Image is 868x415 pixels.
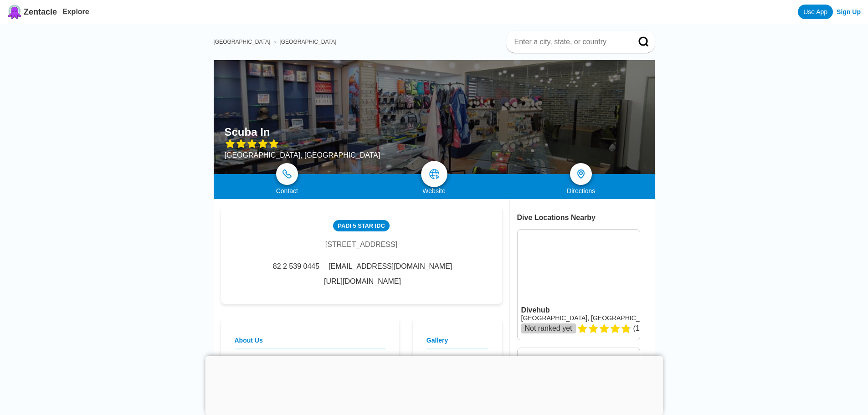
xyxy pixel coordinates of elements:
[274,39,276,45] span: ›
[426,337,488,349] h2: Gallery
[24,7,57,17] span: Zentacle
[324,277,401,286] a: [URL][DOMAIN_NAME]
[273,262,319,271] span: 82 2 539 0445
[514,37,626,46] input: Enter a city, state, or country
[333,220,389,231] div: PADI 5 Star IDC
[517,214,655,222] div: Dive Locations Nearby
[570,163,592,185] a: directions
[205,356,663,413] iframe: Advertisement
[360,187,508,195] div: Website
[214,39,271,45] a: [GEOGRAPHIC_DATA]
[7,5,22,19] img: Zentacle logo
[7,5,57,19] a: Zentacle logoZentacle
[329,262,452,271] span: [EMAIL_ADDRESS][DOMAIN_NAME]
[282,169,292,179] img: phone
[235,337,385,349] h2: About Us
[508,187,655,195] div: Directions
[421,161,447,187] a: map
[62,8,89,15] a: Explore
[225,126,270,138] h1: Scuba In
[837,8,861,15] a: Sign Up
[798,5,833,19] a: Use App
[575,169,586,179] img: directions
[225,151,380,159] div: [GEOGRAPHIC_DATA], [GEOGRAPHIC_DATA]
[279,39,336,45] a: [GEOGRAPHIC_DATA]
[429,169,440,179] img: map
[325,241,397,249] div: [STREET_ADDRESS]
[214,187,361,195] div: Contact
